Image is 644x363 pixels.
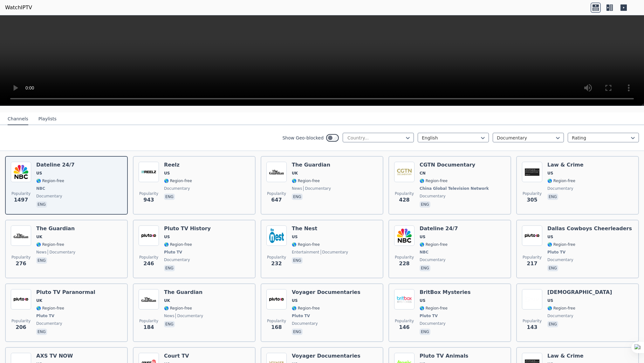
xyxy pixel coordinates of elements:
[292,225,348,232] h6: The Nest
[547,289,612,295] h6: [DEMOGRAPHIC_DATA]
[303,186,331,191] span: documentary
[292,242,320,247] span: 🌎 Region-free
[164,242,192,247] span: 🌎 Region-free
[420,329,430,335] p: eng
[164,313,174,318] span: news
[11,255,31,260] span: Popularity
[36,353,73,359] h6: AXS TV NOW
[143,196,154,204] span: 943
[164,321,175,327] p: eng
[164,186,190,191] span: documentary
[36,298,42,303] span: UK
[11,162,31,182] img: Dateline 24/7
[399,324,409,331] span: 146
[164,225,211,232] h6: Pluto TV History
[164,265,175,271] p: eng
[139,318,158,324] span: Popularity
[522,162,542,182] img: Law & Crime
[36,186,45,191] span: NBC
[395,255,414,260] span: Popularity
[282,135,324,141] label: Show Geo-blocked
[36,250,46,255] span: news
[292,250,319,255] span: entertainment
[292,329,303,335] p: eng
[271,324,282,331] span: 168
[36,329,47,335] p: eng
[522,225,542,246] img: Dallas Cowboys Cheerleaders
[143,324,154,331] span: 184
[420,313,438,318] span: Pluto TV
[547,353,584,359] h6: Law & Crime
[36,234,42,239] span: UK
[139,289,159,310] img: The Guardian
[36,225,75,232] h6: The Guardian
[292,289,360,295] h6: Voyager Documentaries
[36,201,47,208] p: eng
[164,171,170,176] span: US
[267,191,286,196] span: Popularity
[164,234,170,239] span: US
[139,191,158,196] span: Popularity
[420,186,489,191] span: China Global Television Network
[420,162,490,168] h6: CGTN Documentary
[271,196,282,204] span: 647
[164,178,192,183] span: 🌎 Region-free
[292,313,310,318] span: Pluto TV
[164,306,192,311] span: 🌎 Region-free
[420,171,426,176] span: CN
[36,178,64,183] span: 🌎 Region-free
[38,113,57,125] button: Playlists
[11,289,31,310] img: Pluto TV Paranormal
[547,171,553,176] span: US
[523,318,542,324] span: Popularity
[164,289,203,295] h6: The Guardian
[547,162,584,168] h6: Law & Crime
[420,178,448,183] span: 🌎 Region-free
[267,255,286,260] span: Popularity
[547,225,632,232] h6: Dallas Cowboys Cheerleaders
[394,289,414,310] img: BritBox Mysteries
[547,257,573,262] span: documentary
[292,298,298,303] span: US
[139,162,159,182] img: Reelz
[36,321,62,326] span: documentary
[420,353,468,359] h6: Pluto TV Animals
[420,306,448,311] span: 🌎 Region-free
[164,257,190,262] span: documentary
[420,298,425,303] span: US
[547,178,575,183] span: 🌎 Region-free
[139,255,158,260] span: Popularity
[292,306,320,311] span: 🌎 Region-free
[523,191,542,196] span: Popularity
[547,265,558,271] p: eng
[11,225,31,246] img: The Guardian
[292,162,331,168] h6: The Guardian
[395,318,414,324] span: Popularity
[420,194,446,199] span: documentary
[547,250,565,255] span: Pluto TV
[16,324,26,331] span: 206
[394,162,414,182] img: CGTN Documentary
[547,321,558,327] p: eng
[292,178,320,183] span: 🌎 Region-free
[547,194,558,200] p: eng
[547,306,575,311] span: 🌎 Region-free
[164,162,192,168] h6: Reelz
[36,194,62,199] span: documentary
[164,194,175,200] p: eng
[292,257,303,264] p: eng
[36,257,47,264] p: eng
[292,234,298,239] span: US
[292,171,298,176] span: UK
[292,321,318,326] span: documentary
[547,313,573,318] span: documentary
[11,318,31,324] span: Popularity
[399,196,409,204] span: 428
[14,196,28,204] span: 1497
[11,191,31,196] span: Popularity
[266,289,287,310] img: Voyager Documentaries
[527,324,537,331] span: 143
[36,242,64,247] span: 🌎 Region-free
[547,186,573,191] span: documentary
[420,321,446,326] span: documentary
